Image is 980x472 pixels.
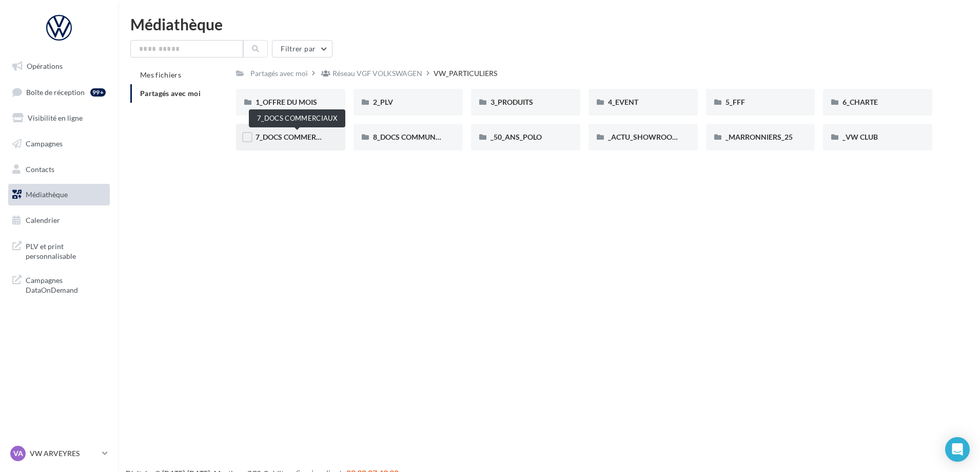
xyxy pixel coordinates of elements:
[6,235,112,266] a: PLV et print personnalisable
[130,16,968,32] div: Médiathèque
[726,98,745,106] span: 5_FFF
[26,139,63,148] span: Campagnes
[6,269,112,299] a: Campagnes DataOnDemand
[30,448,98,459] p: VW ARVEYRES
[608,98,638,106] span: 4_EVENT
[140,70,181,79] span: Mes fichiers
[6,159,112,180] a: Contacts
[8,444,110,463] a: VA VW ARVEYRES
[13,448,23,459] span: VA
[945,437,970,462] div: Open Intercom Messenger
[726,133,793,141] span: _MARRONNIERS_25
[26,239,106,261] span: PLV et print personnalisable
[256,98,317,106] span: 1_OFFRE DU MOIS
[90,88,106,97] div: 99+
[6,210,112,231] a: Calendrier
[6,133,112,155] a: Campagnes
[332,68,422,79] div: Réseau VGF VOLKSWAGEN
[272,40,332,58] button: Filtrer par
[256,133,338,141] span: 7_DOCS COMMERCIAUX
[842,98,878,106] span: 6_CHARTE
[6,81,112,103] a: Boîte de réception99+
[842,133,878,141] span: _VW CLUB
[140,89,201,98] span: Partagés avec moi
[6,55,112,77] a: Opérations
[608,133,679,141] span: _ACTU_SHOWROOM
[434,68,497,79] div: VW_PARTICULIERS
[249,109,345,127] div: 7_DOCS COMMERCIAUX
[26,190,68,199] span: Médiathèque
[26,164,54,173] span: Contacts
[6,184,112,205] a: Médiathèque
[28,114,83,122] span: Visibilité en ligne
[27,62,63,70] span: Opérations
[26,273,106,295] span: Campagnes DataOnDemand
[373,98,393,106] span: 2_PLV
[373,133,464,141] span: 8_DOCS COMMUNICATION
[491,133,542,141] span: _50_ANS_POLO
[250,68,308,79] div: Partagés avec moi
[491,98,533,106] span: 3_PRODUITS
[6,107,112,129] a: Visibilité en ligne
[26,87,85,96] span: Boîte de réception
[26,216,60,224] span: Calendrier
